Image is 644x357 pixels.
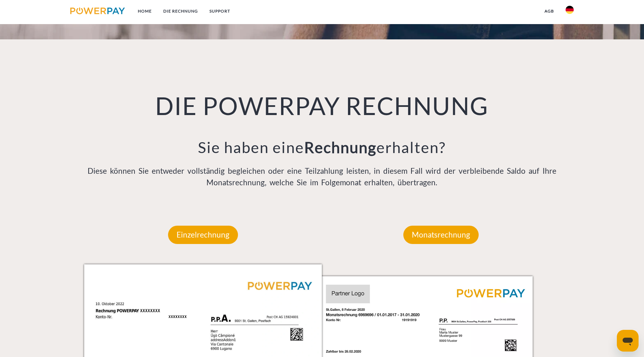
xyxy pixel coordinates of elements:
a: DIE RECHNUNG [158,5,204,17]
p: Monatsrechnung [403,226,479,244]
p: Diese können Sie entweder vollständig begleichen oder eine Teilzahlung leisten, in diesem Fall wi... [84,165,560,188]
b: Rechnung [304,138,376,156]
a: Home [132,5,158,17]
h1: DIE POWERPAY RECHNUNG [84,90,560,121]
img: logo-powerpay.svg [70,7,125,14]
a: agb [539,5,560,17]
a: SUPPORT [204,5,236,17]
iframe: Schaltfläche zum Öffnen des Messaging-Fensters [617,330,639,352]
h3: Sie haben eine erhalten? [84,138,560,157]
img: de [566,6,574,14]
p: Einzelrechnung [168,226,238,244]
